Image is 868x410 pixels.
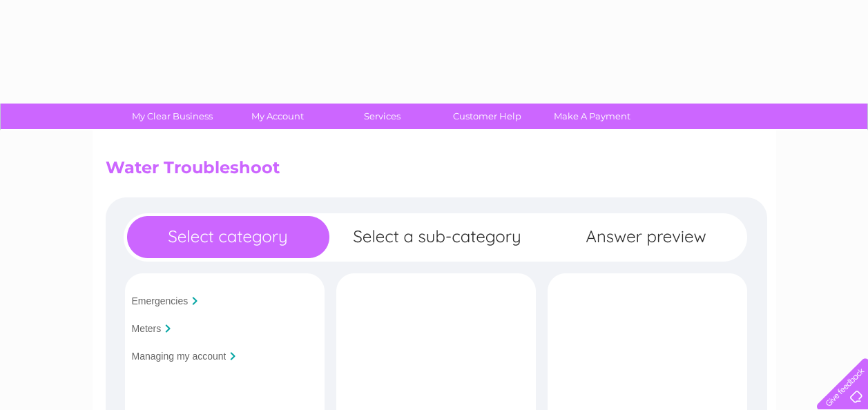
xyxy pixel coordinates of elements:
[106,158,763,184] h2: Water Troubleshoot
[535,104,649,129] a: Make A Payment
[325,104,439,129] a: Services
[115,104,229,129] a: My Clear Business
[220,104,334,129] a: My Account
[132,295,189,306] input: Emergencies
[132,351,226,362] input: Managing my account
[430,104,544,129] a: Customer Help
[132,323,162,334] input: Meters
